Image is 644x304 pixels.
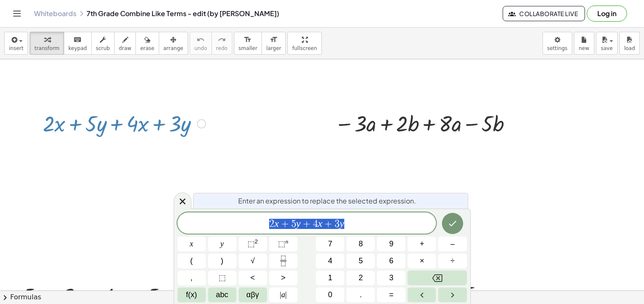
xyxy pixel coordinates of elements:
[159,32,188,55] button: arrange
[119,45,132,51] span: draw
[34,45,59,51] span: transform
[389,272,394,284] span: 3
[377,254,405,268] button: 6
[359,255,363,267] span: 5
[510,10,578,17] span: Collaborate Live
[114,32,136,55] button: draw
[238,196,416,206] span: Enter an expression to replace the selected expression.
[377,287,405,302] button: Equals
[234,32,262,55] button: format_sizesmaller
[346,271,375,285] button: 2
[68,45,87,51] span: keypad
[316,237,344,251] button: 7
[340,218,344,229] var: y
[408,271,467,285] button: Backspace
[246,289,259,301] span: αβγ
[219,272,226,284] span: ⬚
[266,45,281,51] span: larger
[316,254,344,268] button: 4
[262,32,286,55] button: format_sizelarger
[208,254,236,268] button: )
[96,45,110,51] span: scrub
[208,287,236,302] button: Alphabet
[328,289,332,301] span: 0
[287,32,321,55] button: fullscreen
[218,35,226,45] i: redo
[30,32,64,55] button: transform
[64,32,92,55] button: keyboardkeypad
[408,254,436,268] button: Times
[318,218,323,229] var: x
[292,45,317,51] span: fullscreen
[247,240,255,248] span: ⬚
[328,238,332,250] span: 7
[408,287,436,302] button: Left arrow
[216,45,228,51] span: redo
[291,219,296,229] span: 5
[239,45,257,51] span: smaller
[177,287,206,302] button: Functions
[244,35,252,45] i: format_size
[346,287,375,302] button: .
[269,219,274,229] span: 2
[420,238,425,250] span: +
[239,271,267,285] button: Less than
[285,290,287,299] span: |
[10,7,24,20] button: Toggle navigation
[239,237,267,251] button: Squared
[279,219,291,229] span: +
[163,45,183,51] span: arrange
[280,289,287,301] span: a
[360,289,362,301] span: .
[574,32,594,55] button: new
[313,219,318,229] span: 4
[280,290,281,299] span: |
[197,35,205,45] i: undo
[269,287,298,302] button: Absolute value
[408,237,436,251] button: Plus
[177,271,206,285] button: ,
[359,238,363,250] span: 8
[177,237,206,251] button: x
[239,287,267,302] button: Greek alphabet
[269,271,298,285] button: Greater than
[220,238,224,250] span: y
[316,271,344,285] button: 1
[281,272,286,284] span: >
[190,238,193,250] span: x
[579,45,589,51] span: new
[624,45,635,51] span: load
[450,255,455,267] span: ÷
[346,237,375,251] button: 8
[140,45,154,51] span: erase
[389,238,394,250] span: 9
[346,254,375,268] button: 5
[221,255,223,267] span: )
[438,237,467,251] button: Minus
[503,6,585,21] button: Collaborate Live
[190,32,212,55] button: undoundo
[596,32,618,55] button: save
[269,237,298,251] button: Superscript
[438,287,467,302] button: Right arrow
[278,240,285,248] span: ⬚
[135,32,159,55] button: erase
[316,287,344,302] button: 0
[177,254,206,268] button: (
[389,255,394,267] span: 6
[301,219,313,229] span: +
[208,271,236,285] button: Placeholder
[296,218,301,229] var: y
[450,238,455,250] span: –
[211,32,232,55] button: redoredo
[186,289,197,301] span: f(x)
[91,32,115,55] button: scrub
[619,32,640,55] button: load
[377,237,405,251] button: 9
[322,219,335,229] span: +
[239,254,267,268] button: Square root
[274,218,279,229] var: x
[191,272,193,284] span: ,
[194,45,207,51] span: undo
[73,35,82,45] i: keyboard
